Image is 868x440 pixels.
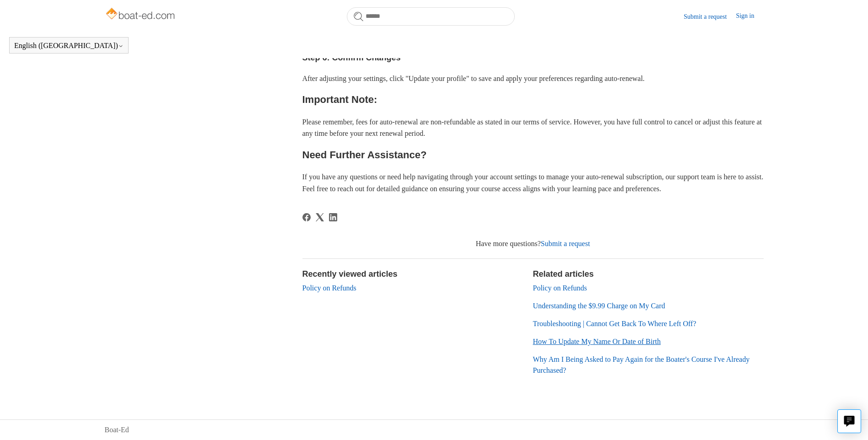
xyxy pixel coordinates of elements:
a: Troubleshooting | Cannot Get Back To Where Left Off? [533,320,696,327]
img: Boat-Ed Help Center home page [105,5,178,24]
h2: Related articles [533,268,764,280]
a: How To Update My Name Or Date of Birth [533,338,661,345]
h2: Need Further Assistance? [302,147,764,163]
h2: Important Note: [302,91,764,107]
a: X Corp [316,213,324,221]
a: Why Am I Being Asked to Pay Again for the Boater's Course I've Already Purchased? [533,355,750,374]
button: English ([GEOGRAPHIC_DATA]) [14,42,124,50]
p: After adjusting your settings, click "Update your profile" to save and apply your preferences reg... [302,73,764,85]
a: Submit a request [541,240,590,247]
a: Boat-Ed [105,424,129,435]
a: Facebook [302,213,311,221]
a: Understanding the $9.99 Charge on My Card [533,302,665,310]
a: Sign in [736,11,763,22]
svg: Share this page on Facebook [302,213,311,221]
button: Live chat [837,409,861,433]
h2: Recently viewed articles [302,268,524,280]
a: Policy on Refunds [533,284,587,292]
input: Search [347,7,515,26]
div: Have more questions? [302,238,764,249]
a: Submit a request [684,12,736,21]
p: If you have any questions or need help navigating through your account settings to manage your au... [302,171,764,194]
a: Policy on Refunds [302,284,356,292]
svg: Share this page on X Corp [316,213,324,221]
svg: Share this page on LinkedIn [329,213,337,221]
p: Please remember, fees for auto-renewal are non-refundable as stated in our terms of service. Howe... [302,116,764,140]
a: LinkedIn [329,213,337,221]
